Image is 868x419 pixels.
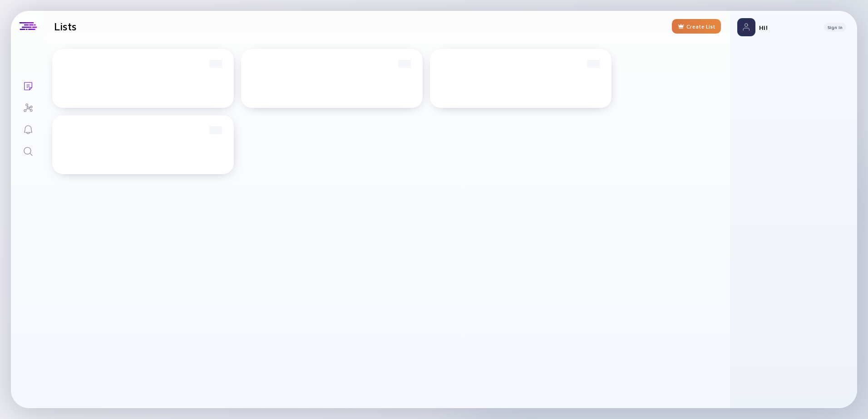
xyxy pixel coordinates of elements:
[759,24,817,31] div: Hi!
[54,20,77,33] h1: Lists
[11,74,45,96] a: Lists
[11,96,45,118] a: Investor Map
[11,140,45,161] a: Search
[11,118,45,140] a: Reminders
[824,23,846,32] button: Sign In
[672,19,721,34] button: Create List
[737,18,755,36] img: Profile Picture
